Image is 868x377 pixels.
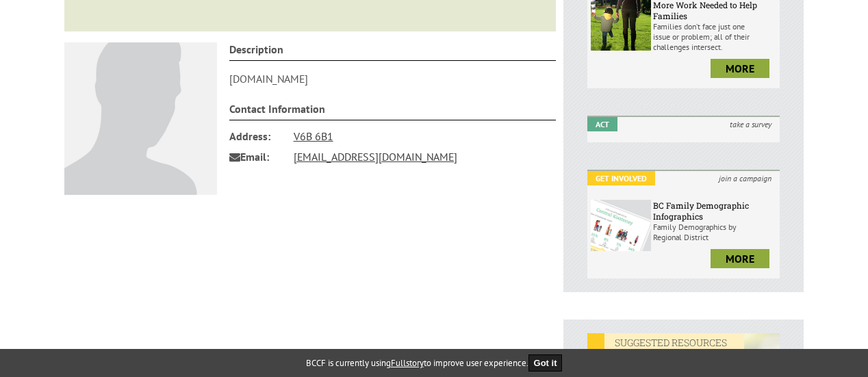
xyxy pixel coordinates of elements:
[294,129,333,143] a: V6B 6B1
[229,102,557,120] h4: Contact Information
[229,72,557,86] p: [DOMAIN_NAME]
[711,171,780,185] i: join a campaign
[229,42,557,61] h4: Description
[653,222,776,242] p: Family Demographics by Regional District
[653,21,776,52] p: Families don’t face just one issue or problem; all of their challenges intersect.
[64,42,217,195] img: Blair Hewitt
[229,126,284,146] span: Address
[711,59,769,78] a: more
[528,354,563,372] button: Got it
[722,117,780,131] i: take a survey
[587,171,655,185] em: Get Involved
[391,357,424,369] a: Fullstory
[587,333,744,352] em: SUGGESTED RESOURCES
[711,249,769,268] a: more
[653,200,776,222] h6: BC Family Demographic Infographics
[229,146,284,167] span: Email
[587,117,617,131] em: Act
[294,150,457,164] a: [EMAIL_ADDRESS][DOMAIN_NAME]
